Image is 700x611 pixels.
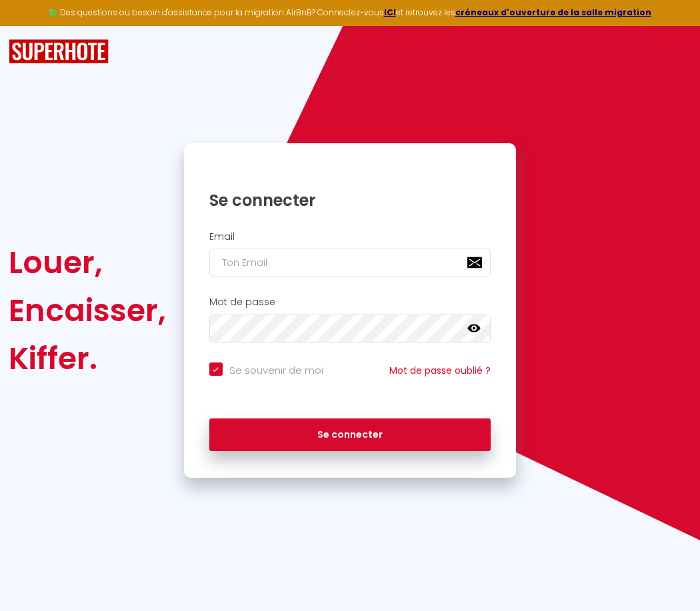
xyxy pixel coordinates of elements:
h1: Se connecter [209,190,491,211]
h2: Mot de passe [209,297,491,308]
a: Mot de passe oublié ? [389,364,491,377]
input: Ton Email [209,249,491,277]
h2: Email [209,231,491,243]
a: créneaux d'ouverture de la salle migration [455,7,651,18]
div: Encaisser, [9,287,166,334]
img: SuperHote logo [9,39,109,64]
a: ICI [384,7,396,18]
button: Se connecter [209,418,491,452]
div: Kiffer. [9,334,166,382]
div: Louer, [9,239,166,287]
